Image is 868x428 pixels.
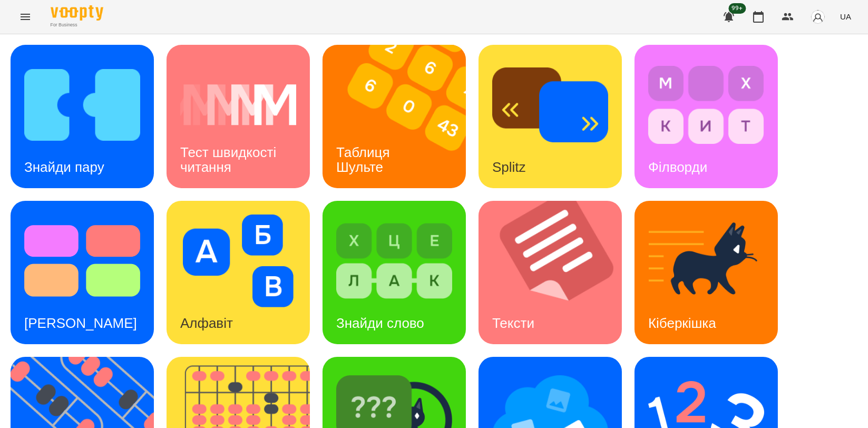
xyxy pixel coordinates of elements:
h3: Кіберкішка [648,315,716,331]
img: Алфавіт [180,215,296,307]
a: Знайди словоЗнайди слово [323,201,466,344]
h3: Знайди пару [24,159,104,175]
h3: Філворди [648,159,707,175]
img: Voopty Logo [51,5,103,21]
a: ФілвордиФілворди [635,45,778,188]
img: Філворди [648,59,764,151]
h3: Splitz [492,159,526,175]
img: Таблиця Шульте [323,45,479,188]
img: Splitz [492,59,608,151]
img: Тест швидкості читання [180,59,296,151]
a: ТекстиТексти [479,201,622,344]
img: Знайди пару [24,59,140,151]
h3: Тест швидкості читання [180,144,280,174]
a: Тест Струпа[PERSON_NAME] [11,201,154,344]
img: Тексти [479,201,635,344]
a: АлфавітАлфавіт [167,201,310,344]
a: SplitzSplitz [479,45,622,188]
a: Таблиця ШультеТаблиця Шульте [323,45,466,188]
h3: Тексти [492,315,534,331]
h3: Знайди слово [336,315,424,331]
h3: Алфавіт [180,315,233,331]
h3: [PERSON_NAME] [24,315,137,331]
a: Знайди паруЗнайди пару [11,45,154,188]
img: Знайди слово [336,215,452,307]
button: UA [836,7,855,26]
img: Кіберкішка [648,215,764,307]
span: For Business [51,22,103,28]
a: Тест швидкості читанняТест швидкості читання [167,45,310,188]
h3: Таблиця Шульте [336,144,394,174]
a: КіберкішкаКіберкішка [635,201,778,344]
img: avatar_s.png [811,9,825,24]
span: 99+ [729,3,746,14]
span: UA [840,11,851,22]
button: Menu [13,4,38,30]
img: Тест Струпа [24,215,140,307]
